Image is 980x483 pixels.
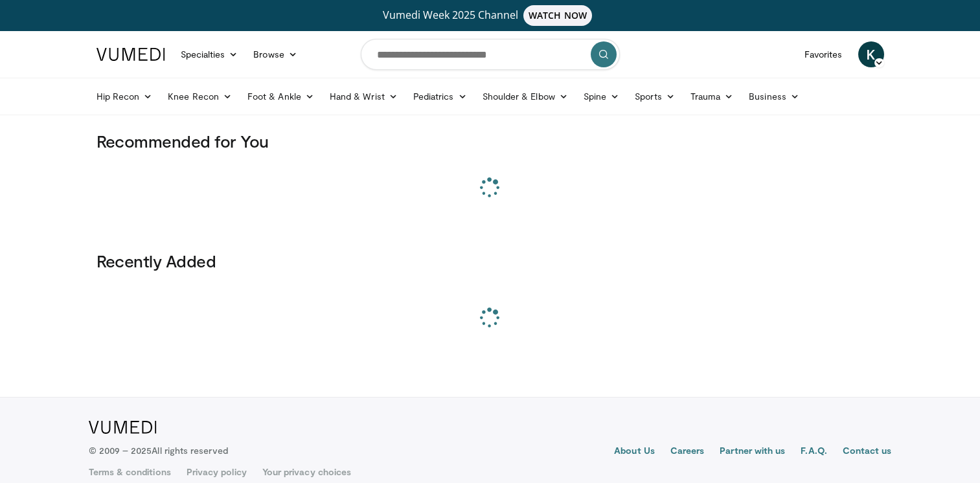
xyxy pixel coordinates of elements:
p: © 2009 – 2025 [89,444,228,457]
a: Terms & conditions [89,466,171,478]
a: Business [741,84,807,109]
span: All rights reserved [152,445,227,456]
a: Pediatrics [405,84,475,109]
a: Spine [576,84,627,109]
a: Vumedi Week 2025 ChannelWATCH NOW [98,5,882,26]
a: Favorites [797,41,850,67]
img: VuMedi Logo [89,421,157,434]
h3: Recommended for You [97,131,884,152]
a: Careers [670,444,705,460]
a: Hip Recon [89,84,161,109]
a: Trauma [683,84,742,109]
a: Sports [627,84,683,109]
a: About Us [614,444,655,460]
a: K [858,41,884,67]
a: Specialties [173,41,246,67]
h3: Recently Added [97,251,884,271]
a: Browse [245,41,305,67]
img: VuMedi Logo [97,48,165,61]
a: Knee Recon [160,84,240,109]
a: Partner with us [720,444,785,460]
a: Foot & Ankle [240,84,322,109]
a: Privacy policy [187,466,247,478]
input: Search topics, interventions [361,39,620,70]
a: Your privacy choices [262,466,351,478]
a: Contact us [843,444,892,460]
a: Hand & Wrist [322,84,405,109]
a: Shoulder & Elbow [475,84,576,109]
span: WATCH NOW [523,5,592,26]
a: F.A.Q. [801,444,826,460]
